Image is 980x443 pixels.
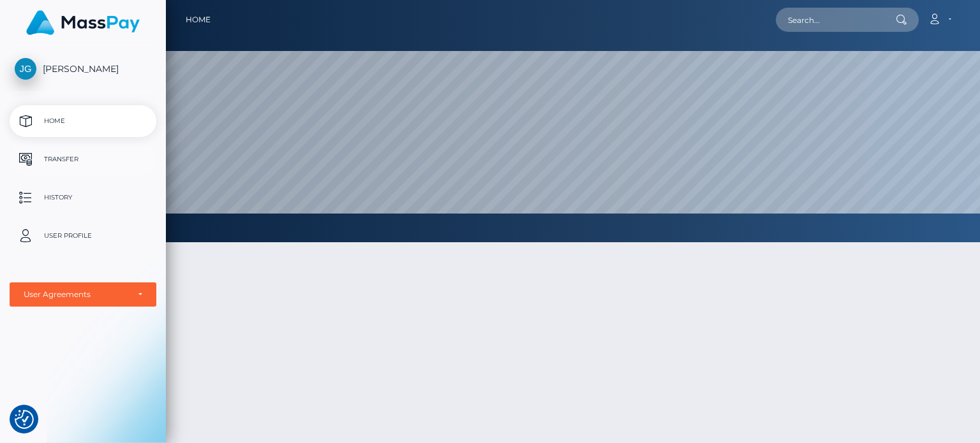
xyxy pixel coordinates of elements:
a: Home [186,6,211,33]
p: Home [15,112,151,131]
button: Consent Preferences [15,410,34,429]
a: Transfer [10,143,156,175]
span: [PERSON_NAME] [10,63,156,75]
p: History [15,188,151,207]
p: User Profile [15,226,151,245]
p: Transfer [15,150,151,169]
div: User Agreements [24,289,128,300]
a: History [10,182,156,214]
img: MassPay [26,10,140,35]
a: User Profile [10,220,156,252]
a: Home [10,105,156,137]
button: User Agreements [10,282,156,307]
input: Search... [776,8,896,32]
img: Revisit consent button [15,410,34,429]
